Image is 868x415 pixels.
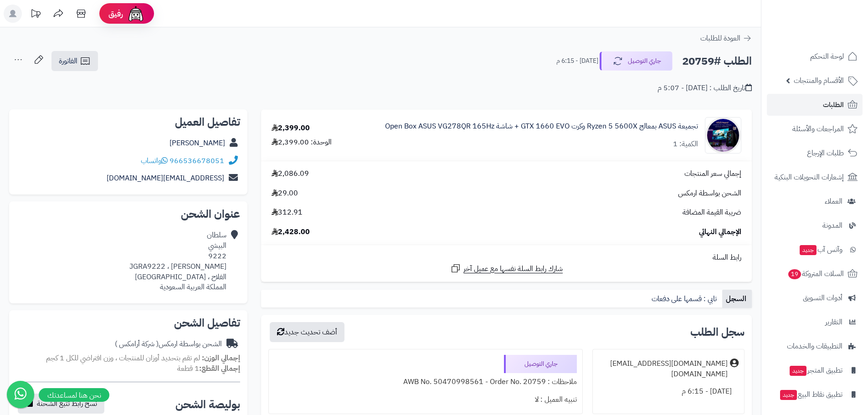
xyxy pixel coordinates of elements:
span: لوحة التحكم [810,50,844,63]
a: تحديثات المنصة [24,5,47,25]
h2: بوليصة الشحن [175,399,240,410]
a: التقارير [767,311,863,333]
span: ضريبة القيمة المضافة [683,207,741,218]
span: وآتس آب [799,243,842,256]
span: 312.91 [272,207,303,218]
strong: إجمالي القطع: [199,363,240,374]
span: السلات المتروكة [787,267,844,280]
span: ( شركة أرامكس ) [115,338,159,349]
span: 2,086.09 [272,169,309,179]
div: تنبيه العميل : لا [274,391,576,409]
span: الشحن بواسطة ارمكس [678,188,741,199]
span: العودة للطلبات [700,33,740,44]
div: جاري التوصيل [504,355,577,373]
span: جديد [790,366,806,376]
h2: تفاصيل الشحن [16,318,240,328]
a: أدوات التسويق [767,287,863,309]
a: السلات المتروكة19 [767,263,863,285]
h2: عنوان الشحن [16,209,240,220]
a: تطبيق المتجرجديد [767,359,863,381]
a: التطبيقات والخدمات [767,335,863,357]
span: طلبات الإرجاع [807,147,844,159]
span: تطبيق المتجر [789,364,842,377]
span: المراجعات والأسئلة [792,123,844,135]
div: ملاحظات : AWB No. 50470998561 - Order No. 20759 [274,373,576,391]
div: الوحدة: 2,399.00 [272,137,332,148]
a: العودة للطلبات [700,33,752,44]
h2: تفاصيل العميل [16,117,240,128]
h3: سجل الطلب [690,327,745,338]
span: إجمالي سعر المنتجات [684,169,741,179]
span: 29.00 [272,188,298,199]
a: واتساب [141,155,168,166]
span: التقارير [825,316,842,328]
span: شارك رابط السلة نفسها مع عميل آخر [463,264,563,274]
div: 2,399.00 [272,123,310,133]
span: رفيق [108,8,123,19]
a: تابي : قسمها على دفعات [648,290,722,308]
a: [EMAIL_ADDRESS][DOMAIN_NAME] [107,173,224,184]
a: [PERSON_NAME] [169,138,225,149]
a: المراجعات والأسئلة [767,118,863,140]
strong: إجمالي الوزن: [202,353,240,364]
a: 966536678051 [169,155,224,166]
a: إشعارات التحويلات البنكية [767,166,863,188]
div: الشحن بواسطة ارمكس [115,339,222,349]
small: 1 قطعة [177,363,240,374]
span: الأقسام والمنتجات [794,74,844,87]
span: جديد [780,390,797,400]
a: الفاتورة [51,51,98,71]
button: نسخ رابط تتبع الشحنة [18,394,104,414]
span: 2,428.00 [272,227,310,237]
div: رابط السلة [265,252,748,263]
div: [DOMAIN_NAME][EMAIL_ADDRESS][DOMAIN_NAME] [598,359,728,379]
span: جديد [800,245,817,255]
img: logo-2.png [806,25,859,44]
span: الفاتورة [59,56,77,67]
a: لوحة التحكم [767,46,863,67]
button: أضف تحديث جديد [270,322,344,342]
span: التطبيقات والخدمات [787,340,842,353]
span: لم تقم بتحديد أوزان للمنتجات ، وزن افتراضي للكل 1 كجم [46,353,200,364]
small: [DATE] - 6:15 م [556,56,598,66]
span: أدوات التسويق [803,292,842,304]
span: الإجمالي النهائي [699,227,741,237]
a: السجل [722,290,752,308]
span: المدونة [822,219,842,232]
a: المدونة [767,215,863,236]
h2: الطلب #20759 [682,52,752,71]
span: الطلبات [823,98,844,111]
span: تطبيق نقاط البيع [779,388,842,401]
a: تجميعة ASUS بمعالج Ryzen 5 5600X وكرت GTX 1660 EVO + شاشة Open Box ASUS VG278QR 165Hz [385,121,698,132]
button: جاري التوصيل [600,51,673,71]
img: ai-face.png [127,5,145,23]
span: العملاء [825,195,842,208]
div: [DATE] - 6:15 م [598,383,739,400]
div: الكمية: 1 [673,139,698,149]
a: الطلبات [767,94,863,116]
span: 19 [788,269,801,279]
span: إشعارات التحويلات البنكية [775,171,844,184]
a: تطبيق نقاط البيعجديد [767,384,863,405]
div: سلطان البيشي 9222 [PERSON_NAME] ، JGRA9222 الفلاح ، [GEOGRAPHIC_DATA] المملكة العربية السعودية [129,230,226,292]
div: تاريخ الطلب : [DATE] - 5:07 م [657,83,752,93]
a: شارك رابط السلة نفسها مع عميل آخر [450,263,563,274]
a: طلبات الإرجاع [767,142,863,164]
img: 1753203146-%D8%AA%D8%AC%D9%85%D9%8A%D8%B9%D8%A9%20ASUS-90x90.jpg [705,117,741,154]
a: العملاء [767,190,863,212]
span: نسخ رابط تتبع الشحنة [37,398,97,409]
a: وآتس آبجديد [767,239,863,261]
